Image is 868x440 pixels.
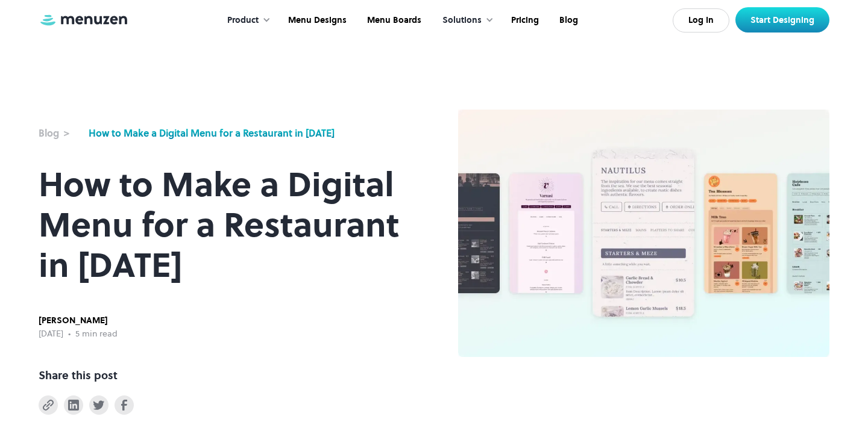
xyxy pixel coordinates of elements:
[215,2,277,39] div: Product
[39,327,63,341] div: [DATE]
[430,2,500,39] div: Solutions
[673,8,729,33] a: Log In
[356,2,430,39] a: Menu Boards
[39,367,118,383] div: Share this post
[89,126,335,140] a: How to Make a Digital Menu for a Restaurant in [DATE]
[442,14,482,27] div: Solutions
[500,2,548,39] a: Pricing
[548,2,587,39] a: Blog
[39,164,410,285] h1: How to Make a Digital Menu for a Restaurant in [DATE]
[39,314,118,327] div: [PERSON_NAME]
[68,327,71,341] div: •
[735,7,829,33] a: Start Designing
[277,2,356,39] a: Menu Designs
[227,14,259,27] div: Product
[39,126,83,140] a: Blog >
[75,327,118,341] div: 5 min read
